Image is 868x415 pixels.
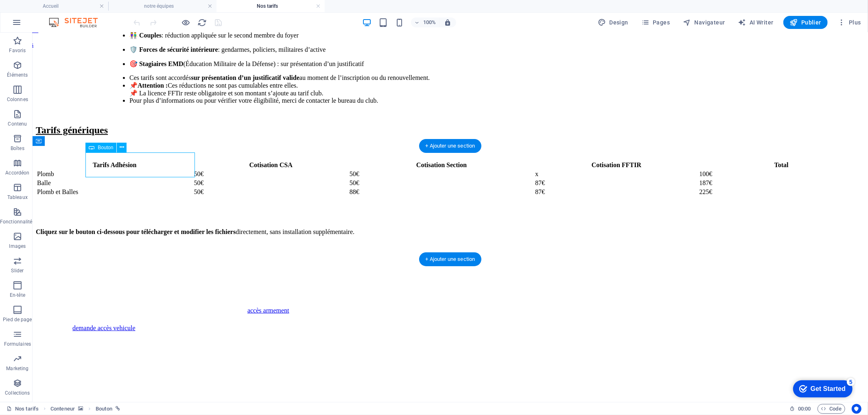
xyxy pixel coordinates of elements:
[198,18,207,27] i: Actualiser la page
[595,16,632,29] div: Design (Ctrl+Alt+Y)
[818,404,845,414] button: Code
[419,252,482,266] div: + Ajouter une section
[7,4,66,21] div: Get Started 5 items remaining, 0% complete
[638,16,673,29] button: Pages
[10,292,25,298] p: En-tête
[834,16,864,29] button: Plus
[3,316,32,323] p: Pied de page
[683,18,725,26] span: Navigateur
[852,404,861,414] button: Usercentrics
[444,19,452,26] i: Lors du redimensionnement, ajuster automatiquement le niveau de zoom en fonction de l'appareil sé...
[98,145,113,150] span: Bouton
[783,16,828,29] button: Publier
[50,404,120,414] nav: breadcrumb
[423,18,436,27] h6: 100%
[5,390,30,396] p: Collections
[790,18,821,26] span: Publier
[7,194,28,201] p: Tableaux
[641,18,670,26] span: Pages
[419,139,482,153] div: + Ajouter une section
[116,406,120,411] i: Cet élément a un lien.
[60,2,68,10] div: 5
[4,341,31,347] p: Formulaires
[7,96,28,103] p: Colonnes
[216,2,325,11] h4: Nos tarifs
[96,404,112,414] span: Cliquez pour sélectionner. Double-cliquez pour modifier.
[47,18,108,27] img: Editor Logo
[11,267,24,274] p: Slider
[50,404,75,414] span: Cliquez pour sélectionner. Double-cliquez pour modifier.
[821,404,842,414] span: Code
[411,18,440,27] button: 100%
[804,406,805,412] span: :
[8,121,27,127] p: Contenu
[598,18,628,26] span: Design
[837,18,861,26] span: Plus
[108,2,216,11] h4: notre équipes
[7,404,39,414] a: Cliquez pour annuler la sélection. Double-cliquez pour ouvrir Pages.
[6,365,28,372] p: Marketing
[9,243,26,249] p: Images
[24,9,59,16] div: Get Started
[680,16,728,29] button: Navigateur
[9,47,26,54] p: Favoris
[7,72,28,78] p: Éléments
[738,18,774,26] span: AI Writer
[789,404,811,414] h6: Durée de la session
[5,170,29,176] p: Accordéon
[735,16,777,29] button: AI Writer
[181,18,191,27] button: Cliquez ici pour quitter le mode Aperçu et poursuivre l'édition.
[798,404,811,414] span: 00 00
[595,16,632,29] button: Design
[197,18,207,27] button: reload
[11,145,24,152] p: Boîtes
[78,406,83,411] i: Cet élément contient un arrière-plan.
